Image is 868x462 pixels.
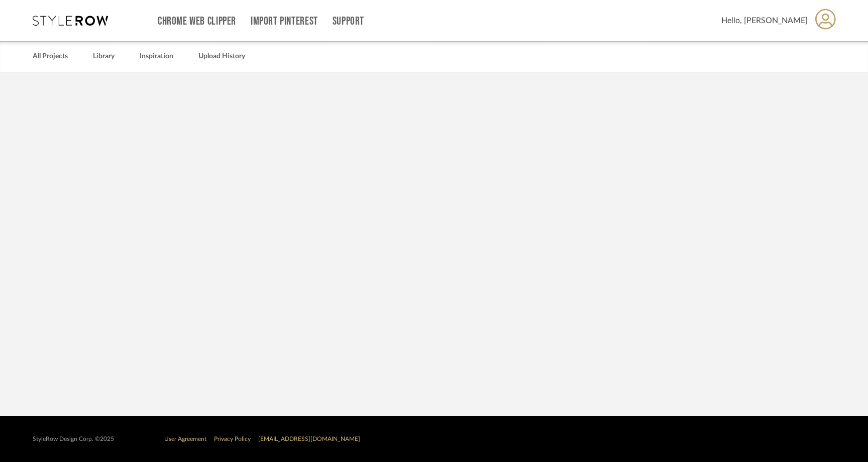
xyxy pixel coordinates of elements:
a: Import Pinterest [251,17,318,26]
a: Upload History [198,50,245,63]
a: Inspiration [140,50,173,63]
a: Privacy Policy [214,436,251,442]
span: Hello, [PERSON_NAME] [721,15,808,27]
a: [EMAIL_ADDRESS][DOMAIN_NAME] [258,436,360,442]
a: Support [333,17,364,26]
div: StyleRow Design Corp. ©2025 [33,435,114,443]
a: User Agreement [164,436,206,442]
a: All Projects [33,50,68,63]
a: Chrome Web Clipper [158,17,236,26]
a: Library [93,50,115,63]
